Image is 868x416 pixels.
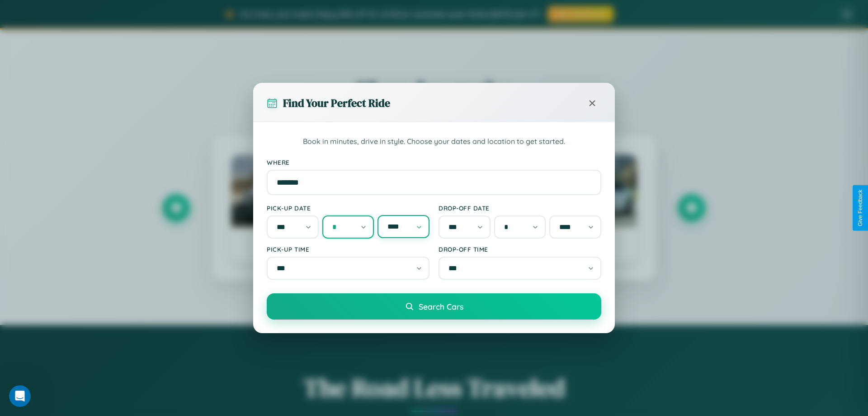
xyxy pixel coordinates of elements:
label: Drop-off Date [439,204,601,212]
label: Pick-up Time [267,245,429,253]
h3: Find Your Perfect Ride [283,96,390,110]
p: Book in minutes, drive in style. Choose your dates and location to get started. [267,136,601,148]
span: Search Cars [419,301,463,311]
label: Pick-up Date [267,204,429,212]
label: Where [267,158,601,166]
label: Drop-off Time [439,245,601,253]
button: Search Cars [267,293,601,320]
